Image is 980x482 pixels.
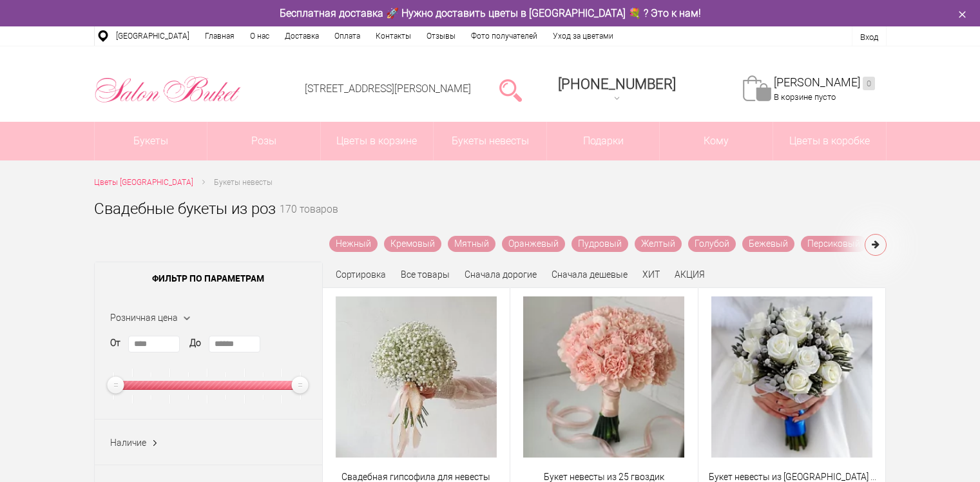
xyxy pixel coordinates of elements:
[197,26,242,46] a: Главная
[94,73,242,106] img: Цветы Нижний Новгород
[214,178,273,187] span: Букеты невесты
[401,269,450,280] a: Все товары
[189,336,201,350] label: До
[801,236,867,252] a: Персиковый
[329,236,378,252] a: Нежный
[110,336,120,350] label: От
[774,92,836,102] span: В корзине пусто
[463,26,545,46] a: Фото получателей
[419,26,463,46] a: Отзывы
[547,122,660,160] a: Подарки
[327,26,368,46] a: Оплата
[545,26,621,46] a: Уход за цветами
[207,122,320,160] a: Розы
[773,122,886,160] a: Цветы в коробке
[774,75,875,90] a: [PERSON_NAME]
[465,269,537,280] a: Сначала дорогие
[675,269,705,280] a: АКЦИЯ
[95,122,207,160] a: Букеты
[336,269,386,280] span: Сортировка
[550,72,684,108] a: [PHONE_NUMBER]
[321,122,434,160] a: Цветы в корзине
[863,77,875,90] ins: 0
[94,178,193,187] span: Цветы [GEOGRAPHIC_DATA]
[94,197,276,220] h1: Свадебные букеты из роз
[242,26,277,46] a: О нас
[688,236,736,252] a: Голубой
[523,296,684,458] img: Букет невесты из 25 гвоздик
[280,205,338,236] small: 170 товаров
[368,26,419,46] a: Контакты
[108,26,197,46] a: [GEOGRAPHIC_DATA]
[572,236,628,252] a: Пудровый
[110,313,178,323] span: Розничная цена
[742,236,794,252] a: Бежевый
[860,32,878,42] a: Вход
[110,438,146,448] span: Наличие
[434,122,546,160] a: Букеты невесты
[552,269,628,280] a: Сначала дешевые
[642,269,660,280] a: ХИТ
[660,122,773,160] span: Кому
[384,236,441,252] a: Кремовый
[84,6,896,20] div: Бесплатная доставка 🚀 Нужно доставить цветы в [GEOGRAPHIC_DATA] 💐 ? Это к нам!
[558,76,676,92] span: [PHONE_NUMBER]
[336,296,497,458] img: Свадебная гипсофила для невесты
[711,296,872,458] img: Букет невесты из брунии и белых роз
[94,176,193,189] a: Цветы [GEOGRAPHIC_DATA]
[502,236,565,252] a: Оранжевый
[635,236,682,252] a: Желтый
[448,236,495,252] a: Мятный
[95,262,322,294] span: Фильтр по параметрам
[277,26,327,46] a: Доставка
[305,82,471,95] a: [STREET_ADDRESS][PERSON_NAME]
